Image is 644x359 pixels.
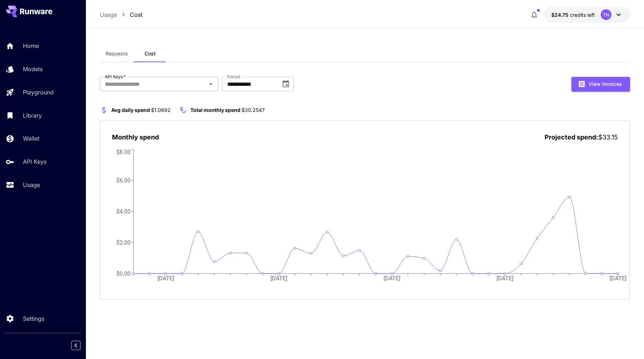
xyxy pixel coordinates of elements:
[570,12,595,18] span: credits left
[610,275,626,282] tspan: [DATE]
[23,88,54,97] p: Playground
[106,50,128,57] span: Requests
[551,11,595,19] div: $24.74908
[151,107,171,113] span: $1.0692
[71,341,80,350] button: Collapse sidebar
[112,132,159,142] p: Monthly spend
[544,6,630,23] button: $24.74908TN
[190,107,240,113] span: Total monthly spend
[23,134,39,143] p: Wallet
[100,10,117,19] a: Usage
[571,77,630,92] button: View Invoices
[598,133,618,141] span: $33.15
[116,177,131,184] tspan: $6.00
[157,275,174,282] tspan: [DATE]
[23,41,39,50] p: Home
[116,148,131,155] tspan: $8.00
[551,12,570,18] span: $24.75
[23,314,44,323] p: Settings
[571,80,630,87] a: View Invoices
[23,111,42,120] p: Library
[105,74,126,80] label: API Keys
[497,275,513,282] tspan: [DATE]
[601,9,611,20] div: TN
[100,10,142,19] nav: breadcrumb
[241,107,265,113] span: $30.2547
[23,157,47,166] p: API Keys
[130,10,142,19] a: Cost
[77,339,86,352] div: Collapse sidebar
[384,275,400,282] tspan: [DATE]
[116,239,131,246] tspan: $2.00
[270,275,287,282] tspan: [DATE]
[23,65,43,73] p: Models
[116,208,131,215] tspan: $4.00
[23,181,40,189] p: Usage
[145,50,156,57] span: Cost
[227,74,240,80] label: Period
[116,270,131,277] tspan: $0.00
[545,133,598,141] span: Projected spend:
[111,107,150,113] span: Avg daily spend
[206,79,216,89] button: Open
[279,77,293,91] button: Choose date, selected date is Aug 1, 2025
